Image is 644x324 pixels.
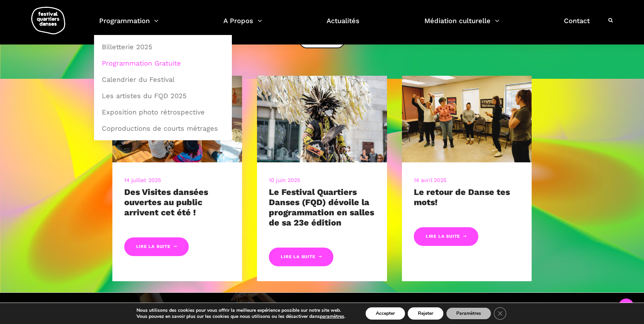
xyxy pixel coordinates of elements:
button: paramètres [320,313,344,320]
button: Paramètres [446,307,491,320]
a: Exposition photo rétrospective [98,104,228,120]
p: Nous utilisons des cookies pour vous offrir la meilleure expérience possible sur notre site web. [136,307,345,313]
a: Coproductions de courts métrages [98,121,228,136]
a: Le Festival Quartiers Danses (FQD) dévoile la programmation en salles de sa 23e édition [269,187,374,228]
button: Accepter [366,307,405,320]
a: Programmation [99,15,159,35]
a: Lire la suite [124,237,189,256]
a: 14 juillet 2025 [124,177,161,183]
a: A Propos [223,15,262,35]
button: Rejeter [408,307,443,320]
a: Billetterie 2025 [98,39,228,55]
img: R Barbara Diabo 11 crédit Romain Lorraine (30) [257,76,387,162]
a: Lire la suite [414,227,478,246]
a: 14 avril 2025 [414,177,446,183]
a: Des Visites dansées ouvertes au public arrivent cet été ! [124,187,208,217]
a: Programmation Gratuite [98,55,228,71]
button: Close GDPR Cookie Banner [494,307,506,320]
a: Médiation culturelle [424,15,499,35]
a: Les artistes du FQD 2025 [98,88,228,104]
a: 10 juin 2025 [269,177,300,183]
a: Calendrier du Festival [98,72,228,87]
a: Lire la suite [269,248,333,266]
img: logo-fqd-med [31,7,65,34]
img: CARI, 8 mars 2023-209 [402,76,532,162]
p: Vous pouvez en savoir plus sur les cookies que nous utilisons ou les désactiver dans . [136,313,345,320]
a: Actualités [327,15,360,35]
a: Contact [564,15,590,35]
a: Le retour de Danse tes mots! [414,187,510,207]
